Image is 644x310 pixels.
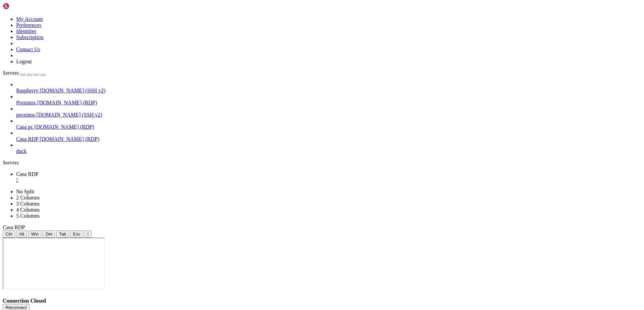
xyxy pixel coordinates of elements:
[3,224,25,230] span: Casa RDP
[16,46,40,52] a: Contact Us
[3,298,46,304] span: Connection Closed
[16,130,641,142] li: Casa RDP [DOMAIN_NAME] (RDP)
[16,142,641,154] li: duck
[16,100,641,106] a: Proxmox [DOMAIN_NAME] (RDP)
[16,28,36,34] a: Identities
[16,112,641,118] a: proxmos [DOMAIN_NAME] (SSH v2)
[3,230,15,238] button: Ctrl
[3,160,641,166] div: Servers
[16,189,34,194] a: No Split
[59,231,66,237] span: Tab
[16,16,43,22] a: My Account
[3,70,46,76] a: Servers
[16,100,36,105] span: Proxmox
[16,177,641,183] a: 
[16,82,641,94] li: Raspberry [DOMAIN_NAME] (SSH v2)
[16,195,40,200] a: 2 Columns
[85,230,92,238] button: 
[16,201,40,207] a: 3 Columns
[17,230,27,238] button: Alt
[16,171,38,177] span: Casa RDP
[16,59,32,64] a: Logout
[31,231,39,237] span: Win
[73,231,80,237] span: Esc
[3,70,19,76] span: Servers
[16,34,43,40] a: Subscription
[56,230,69,238] button: Tab
[16,207,40,213] a: 4 Columns
[16,213,40,219] a: 5 Columns
[70,230,83,238] button: Esc
[36,112,102,118] span: [DOMAIN_NAME] (SSH v2)
[16,136,641,142] a: Casa RDP [DOMAIN_NAME] (RDP)
[16,106,641,118] li: proxmos [DOMAIN_NAME] (SSH v2)
[34,124,94,130] span: [DOMAIN_NAME] (RDP)
[16,88,641,94] a: Raspberry [DOMAIN_NAME] (SSH v2)
[19,231,25,237] span: Alt
[40,136,99,142] span: [DOMAIN_NAME] (RDP)
[16,94,641,106] li: Proxmox [DOMAIN_NAME] (RDP)
[43,230,55,238] button: Del
[16,148,641,154] a: duck
[87,231,89,237] div: 
[28,230,41,238] button: Win
[16,22,41,28] a: Preferences
[16,118,641,130] li: Casa pc [DOMAIN_NAME] (RDP)
[45,231,52,237] span: Del
[16,112,35,118] span: proxmos
[16,171,641,183] a: Casa RDP
[16,148,27,154] span: duck
[16,124,33,130] span: Casa pc
[16,88,38,93] span: Raspberry
[37,100,97,105] span: [DOMAIN_NAME] (RDP)
[40,88,106,93] span: [DOMAIN_NAME] (SSH v2)
[16,124,641,130] a: Casa pc [DOMAIN_NAME] (RDP)
[16,136,38,142] span: Casa RDP
[5,231,12,237] span: Ctrl
[3,3,41,9] img: Shellngn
